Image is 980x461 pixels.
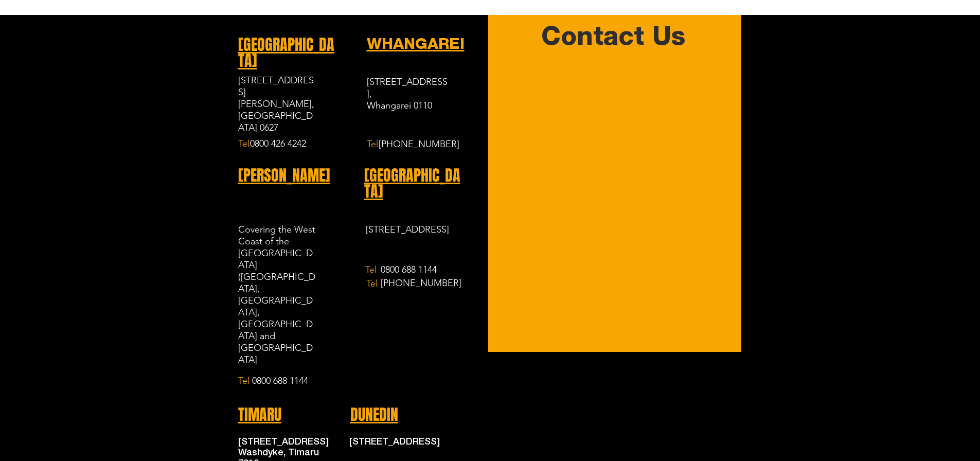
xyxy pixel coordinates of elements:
span: [STREET_ADDRESS] [367,76,448,99]
a: WHANGAREI [367,34,465,52]
span: Tel [365,264,377,275]
span: Tel [238,138,250,149]
a: 0800 688 1144 [381,266,437,274]
a: [PERSON_NAME] [238,167,330,185]
span: [GEOGRAPHIC_DATA] 0627 [238,110,313,133]
a: TIMARU [238,406,281,424]
span: Tel [366,278,378,289]
span: 0800 426 4242 [250,138,306,149]
iframe: Embedded Content [505,75,726,412]
span: [PERSON_NAME] [238,164,330,187]
span: 0800 688 1144 [252,375,308,386]
a: 0800 688 1144 [252,377,308,385]
span: [STREET_ADDRESS][PERSON_NAME], [238,75,314,110]
a: 0800 426 4242 [250,140,306,148]
span: , [369,88,372,99]
span: Tel [238,375,250,386]
span: Covering the West Coast of the [GEOGRAPHIC_DATA] ([GEOGRAPHIC_DATA], [GEOGRAPHIC_DATA], [GEOGRAPH... [238,224,315,365]
a: DUNEDIN [350,406,398,424]
span: TIMARU [238,403,281,426]
a: [GEOGRAPHIC_DATA] [364,167,460,201]
span: Whangarei 0110 [367,100,432,111]
span: 0800 688 1144 [381,264,437,275]
span: [GEOGRAPHIC_DATA] [238,33,334,72]
a: [PHONE_NUMBER] [381,279,461,288]
a: [PHONE_NUMBER] [379,140,459,149]
h2: Contact Us [501,22,726,50]
span: [STREET_ADDRESS] [349,438,440,446]
a: [GEOGRAPHIC_DATA] [238,36,334,70]
span: [PHONE_NUMBER] [379,138,459,150]
span: Tel [367,138,378,150]
span: [STREET_ADDRESS] [366,224,449,235]
span: DUNEDIN [350,403,398,426]
span: [GEOGRAPHIC_DATA] [364,164,460,203]
span: [PHONE_NUMBER] [381,277,461,289]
